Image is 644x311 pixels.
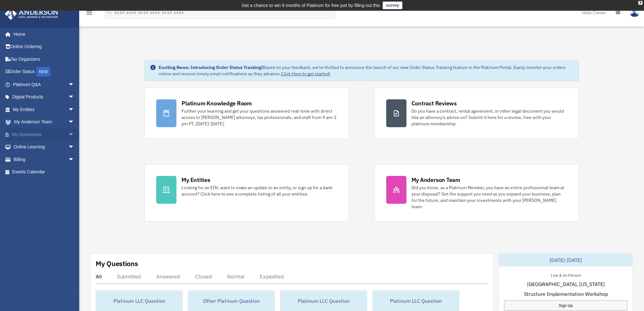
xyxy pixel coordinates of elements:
[227,273,245,280] div: Normal
[411,108,567,127] div: Do you have a contract, rental agreement, or other legal document you would like an attorney's ad...
[3,8,60,20] img: Anderson Advisors Platinum Portal
[4,40,84,53] a: Online Ordering
[106,9,113,16] i: search
[4,91,84,103] a: Digital Productsarrow_drop_down
[182,184,337,197] div: Looking for an EIN, want to make an update to an entity, or sign up for a bank account? Click her...
[159,65,263,70] strong: Exciting News: Introducing Order Status Tracking!
[68,116,81,129] span: arrow_drop_down
[144,88,349,139] a: Platinum Knowledge Room Further your learning and get your questions answered real-time with dire...
[4,28,81,40] a: Home
[36,67,50,77] div: NEW
[545,271,586,278] div: Live & In-Person
[195,273,212,280] div: Closed
[188,291,275,311] div: Other Platinum Question
[156,273,180,280] div: Answered
[182,176,210,184] div: My Entities
[159,64,573,77] div: Based on your feedback, we're thrilled to announce the launch of our new Order Status Tracking fe...
[68,128,81,141] span: arrow_drop_down
[383,2,402,9] a: survey
[411,99,457,107] div: Contract Reviews
[68,141,81,154] span: arrow_drop_down
[281,71,330,77] a: Click Here to get started!
[499,254,633,266] div: [DATE]-[DATE]
[68,153,81,166] span: arrow_drop_down
[411,176,460,184] div: My Anderson Team
[374,88,579,139] a: Contract Reviews Do you have a contract, rental agreement, or other legal document you would like...
[182,99,252,107] div: Platinum Knowledge Room
[4,65,84,78] a: Order StatusNEW
[96,291,182,311] div: Platinum LLC Question
[630,8,639,17] img: User Pic
[144,164,349,221] a: My Entities Looking for an EIN, want to make an update to an entity, or sign up for a bank accoun...
[96,259,138,268] div: My Questions
[4,141,84,153] a: Online Learningarrow_drop_down
[96,273,102,280] div: All
[411,184,567,210] div: Did you know, as a Platinum Member, you have an entire professional team at your disposal? Get th...
[4,166,84,178] a: Events Calendar
[373,291,459,311] div: Platinum LLC Question
[260,273,284,280] div: Expedited
[4,53,84,65] a: Tax Organizers
[68,103,81,116] span: arrow_drop_down
[524,290,608,298] span: Structure Implementation Workshop
[86,9,93,16] i: menu
[4,116,84,128] a: My Anderson Teamarrow_drop_down
[68,91,81,104] span: arrow_drop_down
[638,1,642,5] div: close
[4,153,84,166] a: Billingarrow_drop_down
[86,11,93,16] a: menu
[280,291,367,311] div: Platinum LLC Question
[117,273,141,280] div: Submitted
[68,78,81,91] span: arrow_drop_down
[527,280,604,288] span: [GEOGRAPHIC_DATA], [US_STATE]
[182,108,337,127] div: Further your learning and get your questions answered real-time with direct access to [PERSON_NAM...
[4,103,84,116] a: My Entitiesarrow_drop_down
[374,164,579,221] a: My Anderson Team Did you know, as a Platinum Member, you have an entire professional team at your...
[242,2,380,9] div: Get a chance to win 6 months of Platinum for free just by filling out this
[504,300,628,311] a: Sign Up
[4,128,84,141] a: My Documentsarrow_drop_down
[4,78,84,91] a: Platinum Q&Aarrow_drop_down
